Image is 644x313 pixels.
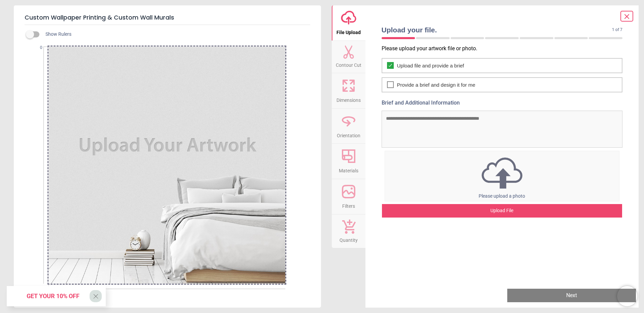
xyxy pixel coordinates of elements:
iframe: Brevo live chat [617,286,637,306]
span: Filters [342,200,355,210]
span: Materials [339,164,358,174]
span: Quantity [340,234,358,244]
span: Please upload a photo [479,193,525,199]
span: Contour Cut [336,59,361,69]
span: File Upload [336,26,361,36]
h5: Custom Wallpaper Printing & Custom Wall Murals [25,11,310,25]
button: Materials [332,144,365,179]
button: Dimensions [332,73,365,108]
span: Dimensions [336,94,361,104]
span: Upload file and provide a brief [397,62,464,69]
button: File Upload [332,5,365,40]
img: upload icon [385,155,619,191]
button: Contour Cut [332,41,365,73]
span: cm [36,286,41,291]
span: Upload your file. [382,25,612,35]
div: Upload File [382,204,622,218]
p: Please upload your artwork file or photo. [382,45,628,52]
button: Next [507,289,636,302]
span: 1 of 7 [612,27,622,33]
button: Orientation [332,109,365,144]
span: Orientation [337,129,360,139]
span: Provide a brief and design it for me [397,81,476,88]
label: Brief and Additional Information [382,99,623,107]
button: Quantity [332,215,365,248]
button: Filters [332,179,365,214]
span: 0 [30,45,42,51]
div: Show Rulers [30,30,321,38]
